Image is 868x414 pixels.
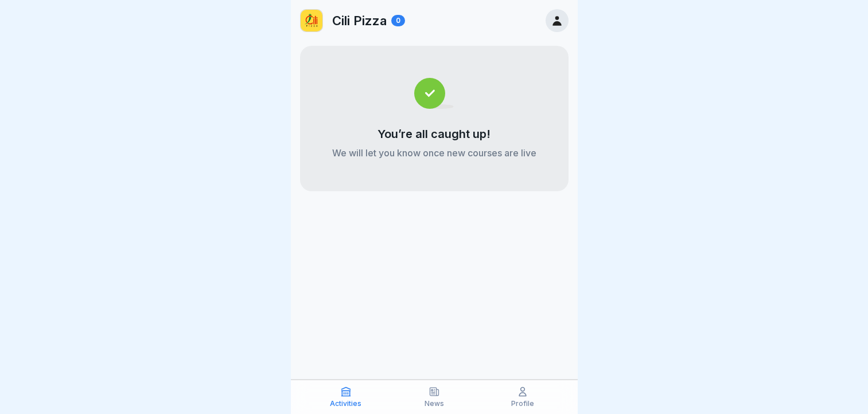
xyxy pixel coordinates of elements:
[330,400,361,408] p: Activities
[332,147,536,159] p: We will let you know once new courses are live
[511,400,534,408] p: Profile
[332,13,387,28] p: Cili Pizza
[425,400,444,408] p: News
[414,78,454,109] img: completed.svg
[301,10,322,31] img: cili_pizza.png
[377,127,491,141] p: You’re all caught up!
[391,15,405,26] div: 0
